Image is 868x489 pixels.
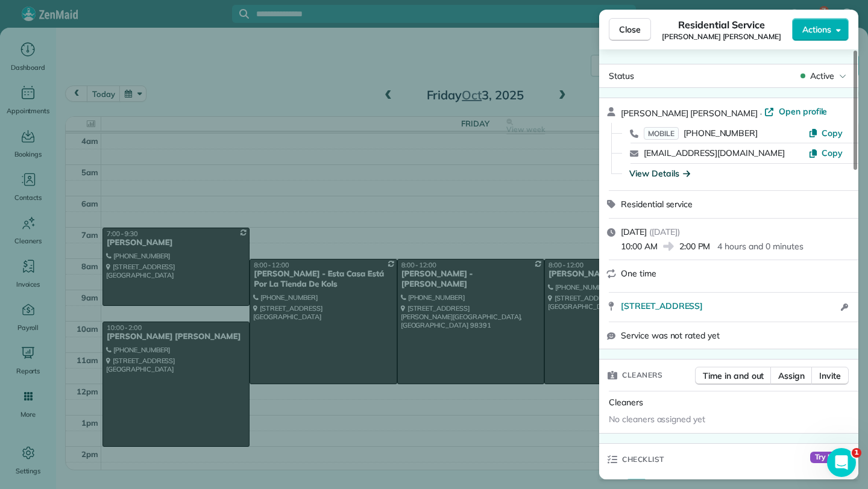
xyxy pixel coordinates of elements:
[621,268,656,279] span: One time
[621,226,647,237] span: [DATE]
[609,397,643,408] span: Cleaners
[644,127,679,140] span: MOBILE
[679,240,711,252] span: 2:00 PM
[619,23,641,36] span: Close
[621,199,693,210] span: Residential service
[622,453,664,466] span: Checklist
[778,370,805,382] span: Assign
[622,369,662,381] span: Cleaners
[649,226,680,237] span: ( [DATE] )
[810,452,849,464] span: Try Now
[621,240,658,252] span: 10:00 AM
[808,127,843,139] button: Copy
[695,367,772,385] button: Time in and out
[819,370,841,382] span: Invite
[717,240,803,252] p: 4 hours and 0 minutes
[779,105,828,117] span: Open profile
[837,300,851,314] button: Open access information
[609,18,651,41] button: Close
[822,128,843,139] span: Copy
[764,105,828,117] a: Open profile
[827,448,856,477] iframe: Intercom live chat
[621,329,720,341] span: Service was not rated yet
[802,23,831,36] span: Actions
[621,300,703,312] span: [STREET_ADDRESS]
[621,108,758,119] span: [PERSON_NAME] [PERSON_NAME]
[770,367,813,385] button: Assign
[621,300,837,312] a: [STREET_ADDRESS]
[703,370,764,382] span: Time in and out
[822,148,843,158] span: Copy
[808,147,843,159] button: Copy
[644,148,785,158] a: [EMAIL_ADDRESS][DOMAIN_NAME]
[852,448,861,458] span: 1
[758,108,764,118] span: ·
[662,32,781,42] span: [PERSON_NAME] [PERSON_NAME]
[629,167,690,179] button: View Details
[684,128,758,139] span: [PHONE_NUMBER]
[609,414,705,425] span: No cleaners assigned yet
[811,367,849,385] button: Invite
[678,17,764,32] span: Residential Service
[810,70,834,82] span: Active
[609,70,634,81] span: Status
[644,127,758,139] a: MOBILE[PHONE_NUMBER]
